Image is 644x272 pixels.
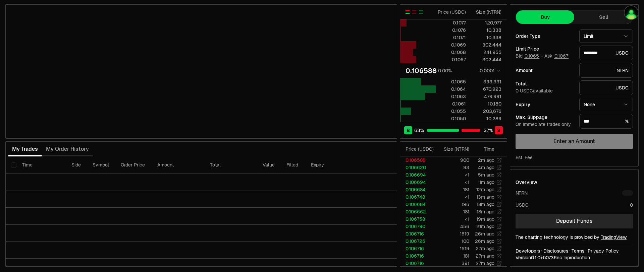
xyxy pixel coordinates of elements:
td: 0.106748 [400,193,436,201]
time: 21m ago [476,223,494,229]
button: Sell [574,10,633,24]
div: Price ( USDC ) [436,9,466,15]
div: 0.1050 [436,115,466,122]
button: 0.1067 [554,53,569,59]
button: Show Buy Orders Only [418,9,424,15]
div: Est. Fee [516,154,533,161]
td: 181 [436,208,470,215]
a: TradingView [601,234,627,240]
a: Deposit Funds [516,214,633,228]
th: Time [17,156,66,174]
div: On immediate trades only [516,122,574,128]
span: 37 % [484,127,493,134]
td: <1 [436,193,470,201]
time: 2m ago [478,157,494,163]
span: 0 USDC available [516,88,553,94]
div: 10,338 [472,34,501,41]
td: 196 [436,201,470,208]
div: 670,923 [472,86,501,92]
td: 0.106790 [400,223,436,230]
time: 13m ago [476,194,494,200]
td: 0.106662 [400,208,436,215]
div: Expiry [516,102,574,107]
div: 0.1065 [436,78,466,85]
button: Limit [579,29,633,43]
button: My Order History [42,142,93,156]
div: 10,338 [472,27,501,33]
div: 393,331 [472,78,501,85]
th: Expiry [306,156,353,174]
a: Terms [572,248,584,254]
div: % [579,114,633,129]
span: Ask [544,53,569,59]
td: 1619 [436,245,470,252]
div: USDC [516,202,529,208]
div: 0.1071 [436,34,466,41]
div: 0.106588 [406,66,437,75]
div: 0.1077 [436,19,466,26]
td: 0.106620 [400,164,436,171]
td: 0.106726 [400,237,436,245]
div: NTRN [579,63,633,78]
div: USDC [579,80,633,95]
time: 4m ago [478,164,494,171]
span: S [497,127,500,134]
td: <1 [436,215,470,223]
th: Filled [281,156,306,174]
a: Developers [516,248,540,254]
span: 63 % [414,127,424,134]
td: 0.106758 [400,215,436,223]
span: B [407,127,410,134]
td: 0.106716 [400,260,436,267]
button: 0.1065 [524,53,540,59]
div: Size ( NTRN ) [472,9,501,15]
td: 100 [436,237,470,245]
div: 10,289 [472,115,501,122]
button: Show Sell Orders Only [412,9,417,15]
td: <1 [436,171,470,179]
div: 0.1068 [436,49,466,56]
th: Order Price [115,156,152,174]
div: Total [516,81,574,86]
td: 0.106716 [400,252,436,260]
td: 0.106694 [400,171,436,179]
div: 203,676 [472,108,501,115]
time: 27m ago [476,246,494,252]
div: The charting technology is provided by [516,234,633,241]
td: 0.106694 [400,179,436,186]
div: 302,444 [472,56,501,63]
img: Strategy [625,6,638,19]
iframe: Financial Chart [6,5,397,138]
th: Symbol [87,156,116,174]
div: 0.1061 [436,100,466,107]
button: Select all [11,162,16,168]
td: 900 [436,156,470,164]
td: 0.106684 [400,186,436,193]
button: Buy [516,10,574,24]
div: 0.1063 [436,93,466,100]
time: 12m ago [476,187,494,193]
time: 11m ago [478,179,494,185]
div: Order Type [516,34,574,39]
time: 18m ago [477,201,494,207]
td: 0.106716 [400,245,436,252]
div: Price ( USDC ) [406,146,436,152]
td: 456 [436,223,470,230]
td: 0.106588 [400,156,436,164]
th: Side [66,156,87,174]
div: 0.1067 [436,56,466,63]
th: Amount [152,156,205,174]
div: Amount [516,68,574,73]
div: Time [475,146,494,152]
th: Value [257,156,281,174]
a: Privacy Policy [588,248,619,254]
td: 0.106684 [400,201,436,208]
th: Total [205,156,257,174]
time: 18m ago [477,209,494,215]
div: Overview [516,179,537,186]
div: 10,180 [472,100,501,107]
td: 181 [436,186,470,193]
td: 391 [436,260,470,267]
td: 93 [436,164,470,171]
div: 0 [630,202,633,208]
